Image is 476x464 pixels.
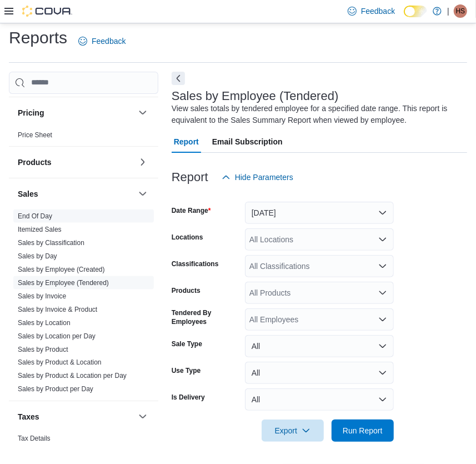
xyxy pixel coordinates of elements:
button: Run Report [332,420,394,442]
button: All [245,362,394,384]
label: Is Delivery [172,393,205,402]
a: Sales by Classification [18,239,84,247]
h3: Products [18,157,52,168]
button: Open list of options [378,262,387,271]
a: Sales by Location per Day [18,332,96,340]
a: End Of Day [18,212,52,220]
h3: Sales [18,188,38,199]
h1: Reports [9,27,67,49]
button: [DATE] [245,202,394,224]
label: Date Range [172,206,211,215]
a: Sales by Employee (Created) [18,266,105,273]
button: Products [18,157,134,168]
a: Sales by Day [18,252,57,260]
a: Itemized Sales [18,226,62,233]
label: Products [172,286,201,295]
button: Pricing [18,107,134,118]
div: Taxes [9,432,158,463]
label: Sale Type [172,340,202,348]
button: Next [172,72,185,85]
span: Run Report [343,425,383,436]
button: All [245,388,394,411]
a: Sales by Product & Location [18,359,102,367]
div: Sales [9,209,158,401]
label: Classifications [172,260,219,268]
a: Sales by Product & Location per Day [18,372,127,380]
h3: Taxes [18,411,39,422]
a: Sales by Location [18,319,71,327]
button: Sales [18,188,134,199]
a: Sales by Invoice & Product [18,306,97,313]
button: Open list of options [378,288,387,297]
a: Sales by Employee (Tendered) [18,279,109,287]
a: Tax Details [18,435,51,443]
a: Feedback [74,30,130,52]
button: Pricing [136,106,149,119]
button: Sales [136,187,149,201]
label: Locations [172,233,203,242]
button: Open list of options [378,235,387,244]
span: Sales by Invoice & Product [18,305,97,314]
span: Hide Parameters [235,172,293,183]
span: Sales by Product [18,345,68,354]
span: Sales by Employee (Tendered) [18,278,109,287]
button: Products [136,156,149,169]
span: End Of Day [18,212,52,221]
h3: Sales by Employee (Tendered) [172,89,339,103]
span: Export [268,420,317,442]
span: HS [456,4,465,18]
button: Export [262,420,324,442]
p: | [447,4,449,18]
img: Cova [22,6,72,17]
a: Sales by Product [18,346,68,353]
span: Sales by Product per Day [18,385,93,394]
div: View sales totals by tendered employee for a specified date range. This report is equivalent to t... [172,103,462,126]
button: Open list of options [378,315,387,324]
button: Taxes [18,411,134,422]
div: Pricing [9,128,158,146]
a: Sales by Product per Day [18,386,93,393]
span: Sales by Employee (Created) [18,265,105,274]
a: Sales by Invoice [18,292,66,300]
h3: Pricing [18,107,44,118]
a: Price Sheet [18,131,52,139]
span: Email Subscription [212,131,283,153]
button: Taxes [136,410,149,423]
span: Sales by Location [18,318,71,327]
label: Tendered By Employees [172,308,240,326]
span: Report [174,131,199,153]
h3: Report [172,171,208,184]
button: Hide Parameters [217,166,298,188]
button: All [245,335,394,357]
span: Feedback [361,6,395,17]
span: Sales by Product & Location per Day [18,372,127,381]
span: Sales by Classification [18,238,84,247]
div: Hurricane Siqueira [454,4,467,18]
input: Dark Mode [404,6,427,17]
label: Use Type [172,366,201,375]
span: Feedback [92,36,126,47]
